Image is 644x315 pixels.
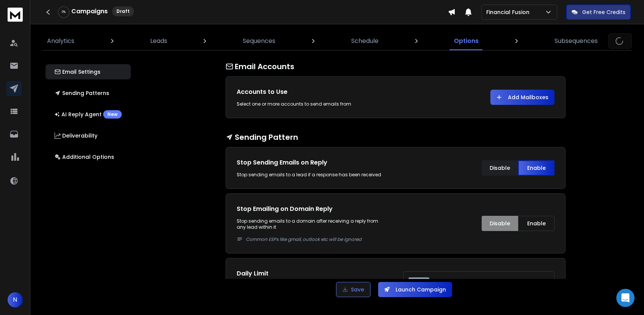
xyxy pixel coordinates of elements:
a: Analytics [42,32,79,50]
p: Analytics [47,36,74,46]
h1: Stop Emailing on Domain Reply [237,204,388,214]
p: Leads [150,36,167,46]
p: Subsequences [554,36,598,46]
p: Email Settings [55,68,101,76]
a: Leads [146,32,172,50]
div: New [103,110,122,119]
p: Sending Patterns [55,89,109,97]
h1: Accounts to Use [237,87,388,97]
p: Deliverability [55,132,97,139]
button: Deliverability [46,128,131,143]
button: Disable [482,216,518,231]
button: Email Settings [46,64,131,79]
button: Enable [518,216,554,231]
p: 0 % [62,10,66,14]
div: Stop sending emails to a lead if a response has been received [237,172,388,178]
img: logo [8,8,23,22]
p: Additional Options [55,153,114,161]
div: Select one or more accounts to send emails from [237,101,388,107]
a: Options [449,32,483,50]
button: N [8,292,23,307]
h1: Stop Sending Emails on Reply [237,158,388,167]
h1: Campaigns [71,7,108,16]
p: Options [454,36,479,46]
a: Schedule [347,32,383,50]
button: Add Mailboxes [490,90,554,105]
h1: Sending Pattern [226,132,565,142]
p: Common ESPs like gmail, outlook etc will be ignored [246,236,388,242]
p: Get Free Credits [582,8,625,16]
p: Schedule [351,36,379,46]
p: AI Reply Agent [55,110,122,119]
div: Draft [112,6,134,16]
a: Sequences [238,32,280,50]
button: Enable [518,160,554,176]
button: Launch Campaign [378,282,452,297]
button: Get Free Credits [566,5,631,20]
button: Disable [482,160,518,176]
p: Stop sending emails to a domain after receiving a reply from any lead within it [237,218,388,242]
p: Sequences [243,36,275,46]
h1: Daily Limit [237,269,388,278]
button: AI Reply AgentNew [46,107,131,122]
button: Additional Options [46,149,131,165]
h1: Email Accounts [226,61,565,72]
a: Subsequences [550,32,602,50]
button: Save [336,282,371,297]
button: Sending Patterns [46,85,131,101]
div: Open Intercom Messenger [616,289,635,307]
p: Financial Fusion [486,8,532,16]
